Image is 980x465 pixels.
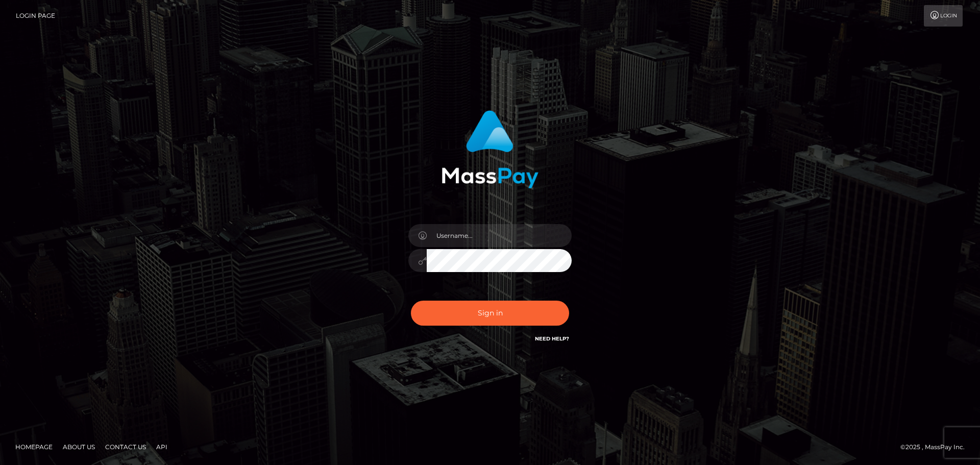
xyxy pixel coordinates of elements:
a: Contact Us [101,439,150,455]
div: © 2025 , MassPay Inc. [900,442,972,453]
a: Need Help? [535,335,569,342]
a: API [152,439,171,455]
button: Sign in [411,301,569,326]
img: MassPay Login [442,110,538,188]
input: Username... [427,224,572,247]
a: Homepage [11,439,57,455]
a: Login Page [16,5,55,27]
a: About Us [59,439,99,455]
a: Login [924,5,963,27]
